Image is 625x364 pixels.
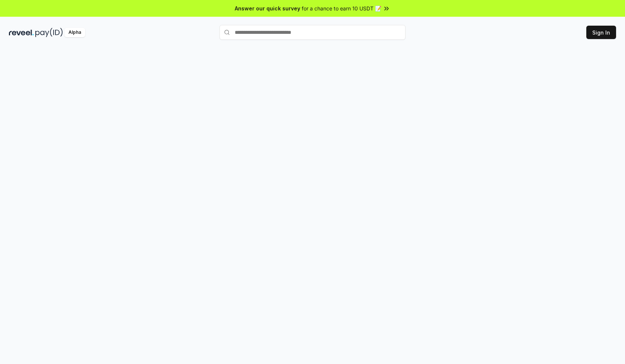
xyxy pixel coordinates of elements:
[235,4,300,12] span: Answer our quick survey
[64,28,85,37] div: Alpha
[9,28,34,37] img: reveel_dark
[35,28,63,37] img: pay_id
[586,26,616,39] button: Sign In
[302,4,381,12] span: for a chance to earn 10 USDT 📝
